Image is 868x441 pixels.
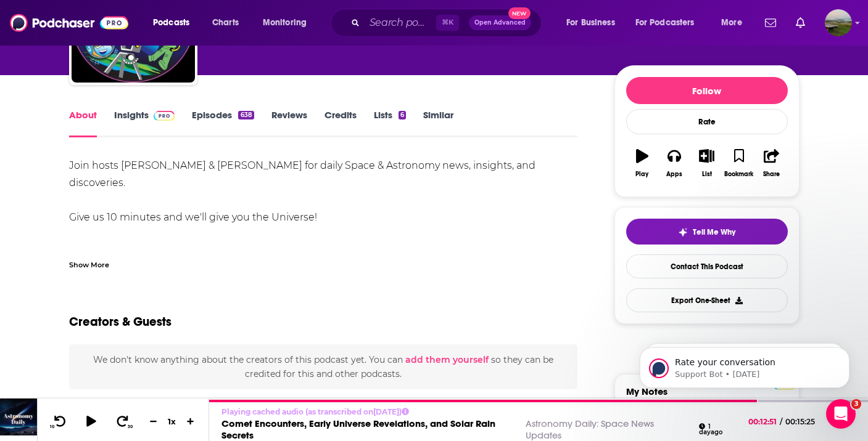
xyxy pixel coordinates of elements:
[50,424,54,429] span: 10
[721,14,742,31] span: More
[69,109,97,137] a: About
[221,407,734,416] p: Playing cached audio (as transcribed on [DATE] )
[342,9,553,37] div: Search podcasts, credits, & more...
[693,227,735,237] span: Tell Me Why
[851,399,861,409] span: 3
[658,141,690,185] button: Apps
[204,13,246,33] a: Charts
[566,14,615,31] span: For Business
[755,141,787,185] button: Share
[153,14,189,31] span: Podcasts
[238,111,254,119] div: 638
[48,414,71,429] button: 10
[526,418,654,441] a: Astronomy Daily: Space News Updates
[626,109,788,134] div: Rate
[626,219,788,245] button: tell me why sparkleTell Me Why
[469,15,531,30] button: Open AdvancedNew
[144,13,205,33] button: open menu
[699,423,734,436] div: 1 day ago
[635,171,648,178] div: Play
[666,171,682,178] div: Apps
[374,109,406,137] a: Lists6
[748,417,780,426] span: 00:12:51
[405,355,489,365] button: add them yourself
[825,9,852,36] button: Show profile menu
[154,111,175,121] img: Podchaser Pro
[558,13,630,33] button: open menu
[69,314,172,330] h2: Creators & Guests
[626,254,788,278] a: Contact This Podcast
[702,171,712,178] div: List
[760,12,781,33] a: Show notifications dropdown
[128,424,133,429] span: 30
[724,171,753,178] div: Bookmark
[791,12,810,33] a: Show notifications dropdown
[114,109,175,137] a: InsightsPodchaser Pro
[254,13,323,33] button: open menu
[626,77,788,104] button: Follow
[508,7,531,19] span: New
[192,109,254,137] a: Episodes638
[365,13,436,33] input: Search podcasts, credits, & more...
[271,109,307,137] a: Reviews
[690,141,722,185] button: List
[436,15,459,31] span: ⌘ K
[626,141,658,185] button: Play
[162,416,183,426] div: 1 x
[212,14,239,31] span: Charts
[324,109,357,137] a: Credits
[10,11,128,34] img: Podchaser - Follow, Share and Rate Podcasts
[825,9,852,36] img: User Profile
[825,9,852,36] span: Logged in as hlrobbins
[621,322,868,408] iframe: Intercom notifications message
[635,14,695,31] span: For Podcasters
[263,14,307,31] span: Monitoring
[763,171,780,178] div: Share
[723,141,755,185] button: Bookmark
[93,354,553,379] span: We don't know anything about the creators of this podcast yet . You can so they can be credited f...
[423,109,453,137] a: Similar
[112,414,135,429] button: 30
[626,288,788,312] button: Export One-Sheet
[221,418,495,441] a: Comet Encounters, Early Universe Revelations, and Solar Rain Secrets
[782,417,827,426] span: 00:15:25
[678,227,688,237] img: tell me why sparkle
[780,417,782,426] span: /
[474,20,526,26] span: Open Advanced
[826,399,856,429] iframe: Intercom live chat
[627,13,713,33] button: open menu
[69,157,578,347] div: Join hosts [PERSON_NAME] & [PERSON_NAME] for daily Space & Astronomy news, insights, and discover...
[713,13,758,33] button: open menu
[399,111,406,119] div: 6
